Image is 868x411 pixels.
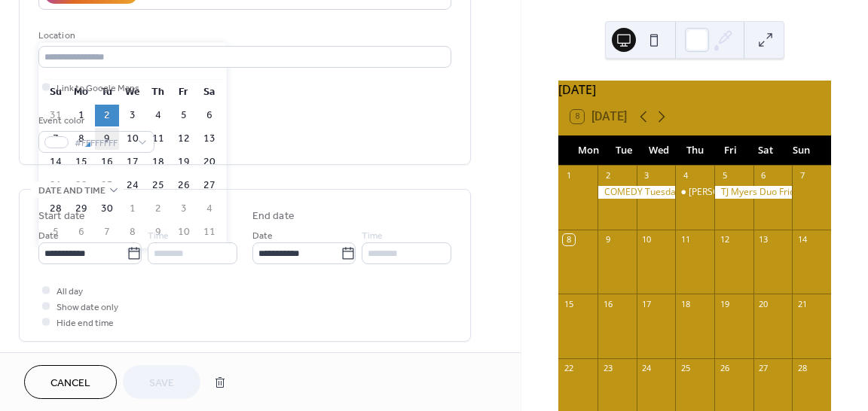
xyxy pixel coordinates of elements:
div: [PERSON_NAME] 8PM [689,186,781,199]
div: 14 [796,234,808,245]
div: 28 [796,363,808,374]
span: All day [57,284,83,300]
div: [DATE] [558,81,831,99]
div: Event color [38,113,151,129]
div: 2 [602,170,613,181]
div: 26 [719,363,730,374]
div: 22 [563,363,574,374]
div: 12 [719,234,730,245]
div: 18 [680,298,691,309]
span: Show date only [57,300,118,315]
div: 6 [758,170,769,181]
div: COMEDY Tuesday @ 8PM TRIVIA Wednesday @ 7:30PM [598,186,675,199]
div: Wed [641,135,677,166]
div: TJ Myers Duo Friday & Saturday 9PM [714,186,792,199]
div: Thu [677,135,713,166]
div: 13 [758,234,769,245]
div: Sun [784,135,819,166]
div: 3 [641,170,653,181]
div: 9 [602,234,613,245]
div: 27 [758,363,769,374]
div: 24 [641,363,653,374]
div: 1 [563,170,574,181]
span: Date and time [38,183,105,199]
div: Tue [606,135,641,166]
span: Time [362,228,383,244]
span: Link to Google Maps [57,81,139,96]
div: 17 [641,298,653,309]
div: Fri [713,135,748,166]
div: 10 [641,234,653,245]
div: 8 [563,234,574,245]
div: Tristan Comeau 8PM [675,186,714,199]
span: Date [38,228,59,244]
span: Date [252,228,273,244]
div: 20 [758,298,769,309]
div: 16 [602,298,613,309]
div: 4 [680,170,691,181]
div: 25 [680,363,691,374]
div: Mon [570,135,606,166]
span: #FFFFFFFF [75,135,130,151]
div: Start date [38,209,85,224]
div: 11 [680,234,691,245]
div: 23 [602,363,613,374]
span: Hide end time [57,315,114,331]
span: Time [148,228,169,244]
div: 15 [563,298,574,309]
div: 7 [796,170,808,181]
div: Sat [748,135,784,166]
div: 5 [719,170,730,181]
div: 21 [796,298,808,309]
button: Cancel [24,365,117,399]
span: Cancel [50,376,90,391]
div: 19 [719,298,730,309]
div: End date [252,209,295,224]
div: Location [38,28,448,44]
